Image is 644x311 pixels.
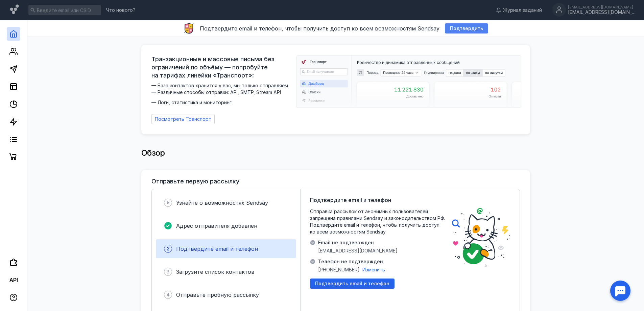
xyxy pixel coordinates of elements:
span: 3 [166,268,170,275]
span: Подтвердить [450,26,483,31]
a: Посмотреть Транспорт [151,114,215,124]
div: [EMAIL_ADDRESS][DOMAIN_NAME] [568,5,636,9]
span: Обзор [141,148,165,158]
span: 2 [167,245,170,252]
h3: Отправьте первую рассылку [151,178,239,185]
span: Что нового? [106,8,136,13]
button: Изменить [362,266,385,273]
span: Телефон не подтвержден [318,258,385,265]
div: [EMAIL_ADDRESS][DOMAIN_NAME] [568,9,636,15]
a: Журнал заданий [493,7,545,14]
span: Подтвердить email и телефон [315,281,389,287]
button: Подтвердить [445,23,488,34]
span: [PHONE_NUMBER] [318,266,360,273]
span: Подтвердите email и телефон [176,245,258,252]
img: dashboard-transport-banner [296,55,521,108]
span: Отправьте пробную рассылку [176,291,259,298]
span: Посмотреть Транспорт [155,116,211,122]
img: poster [452,208,510,267]
a: Что нового? [103,8,139,13]
input: Введите email или CSID [28,5,101,15]
span: Адрес отправителя добавлен [176,222,257,229]
span: Подтвердите email и телефон, чтобы получить доступ ко всем возможностям Sendsay [200,25,439,32]
span: Подтвердите email и телефон [310,196,391,204]
span: Загрузите список контактов [176,268,255,275]
span: Транзакционные и массовые письма без ограничений по объёму — попробуйте на тарифах линейки «Транс... [151,55,292,80]
span: Журнал заданий [503,7,542,14]
span: 4 [166,291,170,298]
span: — База контактов хранится у вас, мы только отправляем — Различные способы отправки: API, SMTP, St... [151,82,292,106]
span: [EMAIL_ADDRESS][DOMAIN_NAME] [318,247,398,254]
span: Отправка рассылок от анонимных пользователей запрещена правилами Sendsay и законодательством РФ. ... [310,208,445,235]
button: Подтвердить email и телефон [310,279,395,289]
span: Изменить [362,267,385,272]
span: Email не подтвержден [318,239,398,246]
span: Узнайте о возможностях Sendsay [176,199,268,206]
